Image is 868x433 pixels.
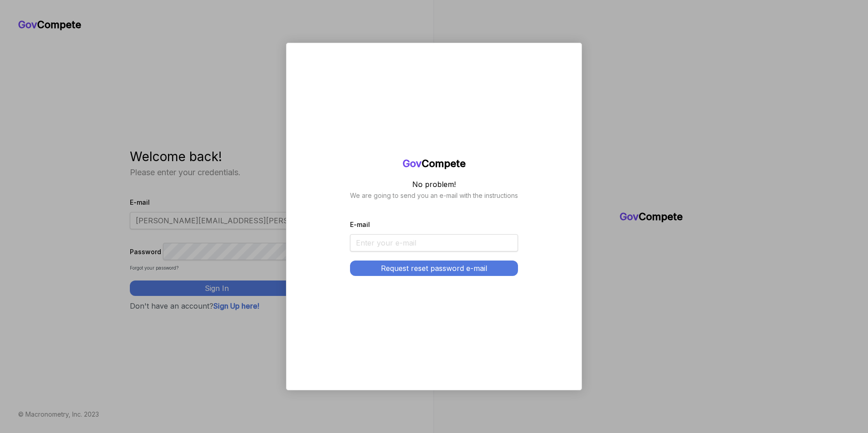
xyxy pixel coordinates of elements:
span: We are going to send you an e-mail with the instructions [350,192,518,199]
label: E-mail [350,221,370,228]
h1: No problem! [350,179,518,190]
input: Enter your e-mail [350,234,518,251]
span: Gov [403,157,422,169]
button: Request reset password e-mail [350,261,518,276]
h1: Compete [350,157,518,170]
